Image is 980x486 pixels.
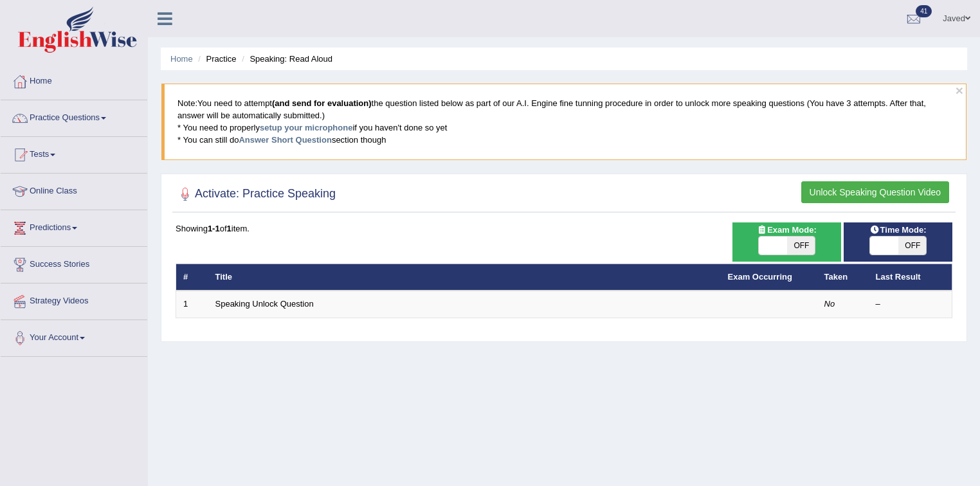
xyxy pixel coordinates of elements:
span: OFF [787,237,815,255]
a: Home [170,54,193,64]
a: Tests [1,137,147,169]
b: (and send for evaluation) [272,98,372,108]
div: – [876,298,945,310]
a: Speaking Unlock Question [215,299,314,309]
span: OFF [898,237,927,255]
a: Success Stories [1,247,147,279]
h2: Activate: Practice Speaking [176,184,336,204]
span: Time Mode: [865,223,932,237]
th: # [176,264,208,291]
button: × [956,84,963,97]
a: Practice Questions [1,100,147,132]
span: 41 [916,5,932,17]
a: Home [1,64,147,96]
a: Strategy Videos [1,283,147,316]
li: Practice [195,53,236,65]
div: Showing of item. [176,222,952,235]
div: Show exams occurring in exams [732,222,841,262]
td: 1 [176,291,208,318]
a: Answer Short Question [239,135,331,145]
th: Taken [817,264,869,291]
b: 1 [227,224,231,233]
li: Speaking: Read Aloud [239,53,332,65]
a: setup your microphone [260,123,352,132]
a: Exam Occurring [728,272,792,282]
button: Unlock Speaking Question Video [801,181,949,203]
b: 1-1 [208,224,220,233]
th: Last Result [869,264,952,291]
a: Predictions [1,210,147,242]
em: No [824,299,835,309]
blockquote: You need to attempt the question listed below as part of our A.I. Engine fine tunning procedure i... [161,84,966,159]
a: Your Account [1,320,147,352]
span: Exam Mode: [752,223,821,237]
th: Title [208,264,721,291]
span: Note: [177,98,197,108]
a: Online Class [1,174,147,206]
